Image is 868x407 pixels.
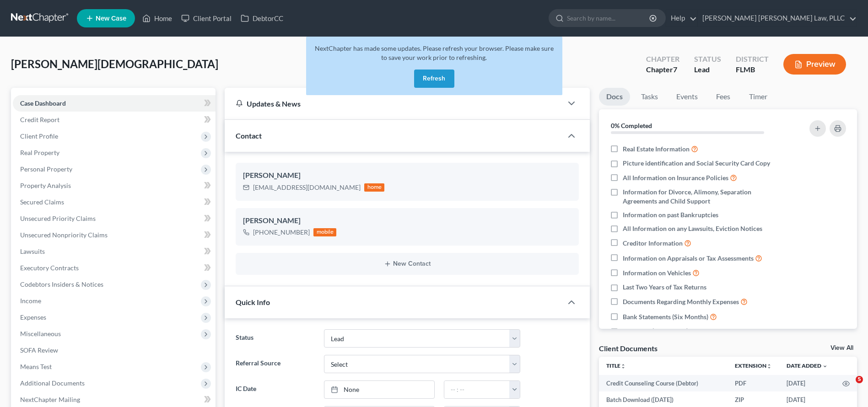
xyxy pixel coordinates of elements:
a: Tasks [634,88,665,106]
button: Refresh [414,70,454,88]
a: Docs [599,88,630,106]
span: Real Estate Information [623,145,690,154]
div: FLMB [736,64,769,75]
div: Lead [694,64,721,75]
div: home [364,183,384,192]
a: Fees [709,88,738,106]
span: Quick Info [236,298,270,306]
i: expand_more [822,364,828,369]
a: Help [666,10,697,27]
span: Miscellaneous [20,330,61,337]
a: None [324,381,434,398]
a: Lawsuits [13,243,216,260]
span: 5 [856,376,863,383]
a: View All [830,345,853,351]
span: Secured Claims [20,198,64,206]
a: Property Analysis [13,177,216,194]
a: Executory Contracts [13,260,216,276]
span: Information on Vehicles [623,268,691,278]
span: Codebtors Insiders & Notices [20,280,103,288]
span: Real Property [20,149,59,156]
span: Case Dashboard [20,99,66,107]
span: NextChapter Mailing [20,396,80,403]
span: Unsecured Priority Claims [20,214,96,222]
span: Information for Divorce, Alimony, Separation Agreements and Child Support [623,187,785,206]
span: SOFA Review [20,346,58,354]
span: Bank Statements (Six Months) [623,312,708,321]
span: Property Analysis [20,182,71,189]
a: Secured Claims [13,194,216,210]
label: Status [231,329,319,348]
span: All Information on any Lawsuits, Eviction Notices [623,224,762,233]
label: IC Date [231,380,319,399]
i: unfold_more [766,364,772,369]
span: New Case [96,15,126,22]
span: Picture identification and Social Security Card Copy [623,159,770,168]
span: NextChapter has made some updates. Please refresh your browser. Please make sure to save your wor... [315,44,554,61]
span: Executory Contracts [20,264,79,272]
span: Contact [236,131,262,140]
strong: 0% Completed [611,122,652,129]
button: Preview [783,54,846,75]
input: Search by name... [567,10,651,27]
span: Personal Property [20,165,72,173]
a: [PERSON_NAME] [PERSON_NAME] Law, PLLC [698,10,857,27]
div: [EMAIL_ADDRESS][DOMAIN_NAME] [253,183,361,192]
span: Additional Documents [20,379,85,387]
span: 7 [673,65,677,74]
div: District [736,54,769,64]
label: Referral Source [231,355,319,373]
a: SOFA Review [13,342,216,359]
div: Chapter [646,54,679,64]
span: All Information on Insurance Policies [623,173,728,182]
span: Documents Regarding Monthly Expenses [623,297,739,306]
input: -- : -- [444,381,510,398]
button: New Contact [243,260,571,268]
span: Unsecured Nonpriority Claims [20,231,108,239]
a: Titleunfold_more [606,362,626,369]
a: Home [138,10,177,27]
iframe: Intercom live chat [837,376,859,398]
span: Means Test [20,363,52,370]
a: DebtorCC [236,10,288,27]
span: Information on Appraisals or Tax Assessments [623,254,754,263]
a: Timer [742,88,775,106]
i: unfold_more [620,364,626,369]
span: Last Two Years of Tax Returns [623,283,706,292]
a: Case Dashboard [13,95,216,112]
div: Chapter [646,64,679,75]
div: [PERSON_NAME] [243,215,571,226]
div: Client Documents [599,343,658,353]
span: Creditor Information [623,239,683,248]
div: [PHONE_NUMBER] [253,228,310,237]
span: Client Profile [20,132,58,140]
a: Unsecured Nonpriority Claims [13,227,216,243]
span: Information on past Bankruptcies [623,210,718,220]
span: Expenses [20,313,46,321]
span: Lawsuits [20,247,45,255]
a: Events [669,88,705,106]
td: [DATE] [779,375,835,391]
td: PDF [728,375,779,391]
span: Pay Stubs (Six Months) [623,327,688,336]
div: [PERSON_NAME] [243,170,571,181]
a: Extensionunfold_more [735,362,772,369]
td: Credit Counseling Course (Debtor) [599,375,728,391]
span: Credit Report [20,116,59,123]
span: Income [20,297,41,305]
a: Credit Report [13,112,216,128]
a: Client Portal [177,10,236,27]
span: [PERSON_NAME][DEMOGRAPHIC_DATA] [11,57,218,70]
a: Date Added expand_more [787,362,828,369]
div: Status [694,54,721,64]
div: mobile [313,228,336,236]
div: Updates & News [236,99,551,108]
a: Unsecured Priority Claims [13,210,216,227]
